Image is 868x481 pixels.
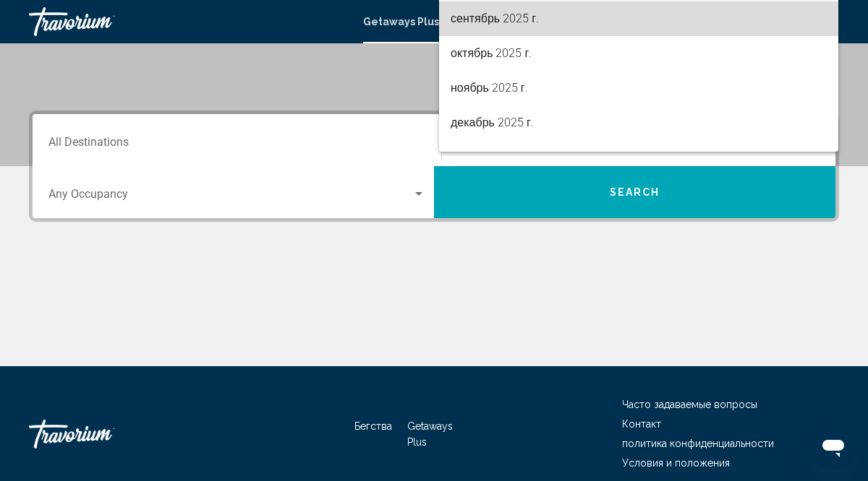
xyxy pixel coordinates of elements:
font: декабрь 2025 г. [451,116,534,129]
font: ноябрь 2025 г. [451,81,528,95]
font: сентябрь 2025 г. [451,12,539,25]
font: октябрь 2025 г. [451,46,532,60]
iframe: Кнопка для запуска окна сообщений [810,423,856,469]
font: январь 2026 г. [451,150,527,164]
